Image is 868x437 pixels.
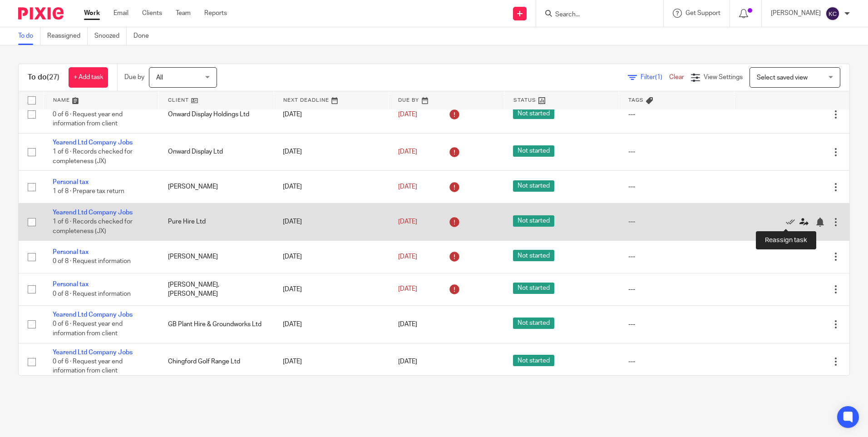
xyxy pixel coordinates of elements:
td: Onward Display Holdings Ltd [159,96,274,133]
td: Chingford Golf Range Ltd [159,343,274,380]
span: [DATE] [398,218,417,225]
span: Not started [513,145,554,157]
span: Select saved view [757,74,808,81]
a: + Add task [69,67,108,88]
span: View Settings [704,74,743,80]
span: [DATE] [398,253,417,260]
a: Email [113,9,128,18]
a: Done [133,27,156,45]
a: Mark as done [786,217,799,226]
div: --- [628,320,725,329]
span: Not started [513,283,554,294]
a: Personal tax [53,249,89,255]
span: Not started [513,355,554,366]
div: --- [628,285,725,294]
span: [DATE] [398,111,417,118]
span: Get Support [686,10,720,16]
td: Pure Hire Ltd [159,203,274,240]
div: --- [628,357,725,366]
a: Clear [669,74,684,80]
a: Clients [142,9,162,18]
a: Yearend Ltd Company Jobs [53,312,133,318]
img: svg%3E [825,6,840,21]
td: [DATE] [274,306,389,343]
img: Pixie [18,7,64,20]
a: Yearend Ltd Company Jobs [53,139,133,146]
p: [PERSON_NAME] [771,9,821,18]
span: [DATE] [398,184,417,190]
span: (1) [655,74,662,80]
div: --- [628,252,725,261]
span: (27) [47,74,59,81]
td: [DATE] [274,203,389,240]
a: Personal tax [53,179,89,185]
span: 0 of 6 · Request year end information from client [53,321,123,337]
td: [DATE] [274,343,389,380]
div: --- [628,217,725,226]
input: Search [554,11,636,19]
h1: To do [28,73,59,82]
a: Yearend Ltd Company Jobs [53,209,133,216]
td: [DATE] [274,241,389,273]
span: Not started [513,250,554,261]
a: Reports [204,9,227,18]
td: [DATE] [274,133,389,170]
a: Team [176,9,191,18]
div: --- [628,110,725,119]
td: Onward Display Ltd [159,133,274,170]
a: Personal tax [53,281,89,288]
span: 1 of 6 · Records checked for completeness (JX) [53,149,133,164]
div: --- [628,182,725,191]
span: 0 of 8 · Request information [53,291,131,297]
span: 1 of 8 · Prepare tax return [53,189,124,195]
div: --- [628,147,725,156]
td: [DATE] [274,171,389,203]
a: Work [84,9,100,18]
a: Reassigned [47,27,88,45]
td: [PERSON_NAME] [159,241,274,273]
a: To do [18,27,40,45]
span: Not started [513,108,554,119]
td: GB Plant Hire & Groundworks Ltd [159,306,274,343]
span: [DATE] [398,286,417,293]
span: Not started [513,215,554,227]
span: 0 of 6 · Request year end information from client [53,358,123,374]
span: 0 of 6 · Request year end information from client [53,111,123,127]
span: [DATE] [398,358,417,365]
span: Not started [513,180,554,192]
a: Snoozed [94,27,127,45]
span: Tags [628,98,644,103]
a: Yearend Ltd Company Jobs [53,349,133,356]
span: Filter [641,74,669,80]
span: Not started [513,318,554,329]
td: [DATE] [274,96,389,133]
span: 0 of 8 · Request information [53,258,131,265]
td: [DATE] [274,273,389,305]
td: [PERSON_NAME],[PERSON_NAME] [159,273,274,305]
td: [PERSON_NAME] [159,171,274,203]
span: [DATE] [398,321,417,328]
span: 1 of 6 · Records checked for completeness (JX) [53,218,133,234]
span: All [156,74,163,81]
span: [DATE] [398,149,417,155]
p: Due by [124,73,144,82]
